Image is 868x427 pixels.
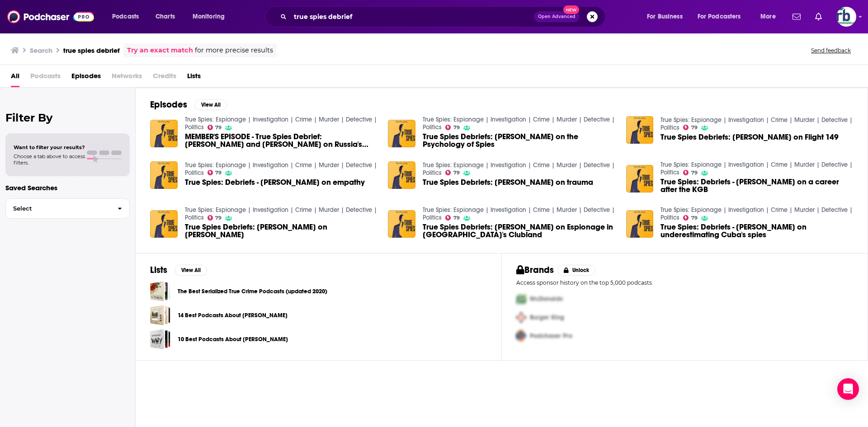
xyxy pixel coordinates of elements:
button: open menu [641,9,694,24]
button: open menu [186,9,236,24]
a: True Spies: Debriefs - Jack Barsky on a career after the KGB [660,178,853,193]
button: open menu [754,9,787,24]
a: True Spies Debriefs: Seth Thévoz on Espionage in London's Clubland [423,223,615,239]
span: 79 [215,216,222,220]
p: Saved Searches [5,183,130,192]
a: Show notifications dropdown [811,9,826,24]
a: EpisodesView All [150,99,227,110]
span: True Spies Debriefs: [PERSON_NAME] on Espionage in [GEOGRAPHIC_DATA]'s Clubland [423,223,615,239]
a: MEMBER'S EPISODE - True Spies Debrief: Jane Bradley and Michael Schwirtz on Russia's Brazilian Il... [185,133,377,148]
a: True Spies: Espionage | Investigation | Crime | Murder | Detective | Politics [660,161,853,176]
span: 79 [691,126,698,130]
button: View All [175,265,207,276]
a: True Spies Debriefs: John Taylor on the Psychology of Spies [423,133,615,148]
img: True Spies Debriefs: Douglas Waller on Frank Wisner [150,210,178,238]
a: Lists [187,69,201,87]
a: True Spies: Espionage | Investigation | Crime | Murder | Detective | Politics [423,161,615,177]
a: ListsView All [150,264,207,276]
span: Podcasts [30,69,61,87]
a: 14 Best Podcasts About The Zodiac Killer [150,305,170,325]
span: for more precise results [195,45,273,56]
p: Access sponsor history on the top 5,000 podcasts. [516,279,853,286]
a: Episodes [71,69,101,87]
a: Show notifications dropdown [789,9,804,24]
img: User Profile [836,7,856,27]
span: Monitoring [193,10,225,23]
span: MEMBER'S EPISODE - True Spies Debrief: [PERSON_NAME] and [PERSON_NAME] on Russia's Brazilian Ille... [185,133,377,148]
a: The Best Serialized True Crime Podcasts (updated 2020) [150,281,170,301]
button: open menu [692,9,754,24]
span: New [563,5,580,14]
h2: Brands [516,264,554,276]
img: True Spies Debriefs: Stephen Davis on Flight 149 [626,116,654,144]
span: Podchaser Pro [530,332,572,340]
a: 79 [683,170,698,175]
a: True Spies: Espionage | Investigation | Crime | Murder | Detective | Politics [423,206,615,221]
span: 79 [691,216,698,220]
span: 79 [453,216,460,220]
a: 79 [208,215,222,221]
img: Podchaser - Follow, Share and Rate Podcasts [7,8,94,25]
img: True Spies Debriefs: Seth Thévoz on Espionage in London's Clubland [388,210,415,238]
h3: Search [30,46,52,55]
img: Third Pro Logo [513,327,530,345]
a: True Spies: Espionage | Investigation | Crime | Murder | Detective | Politics [185,206,377,221]
button: Send feedback [808,47,854,54]
button: Show profile menu [836,7,856,27]
span: 10 Best Podcasts About Jeffrey Dahmer [150,329,170,349]
h2: Episodes [150,99,187,110]
a: True Spies: Debriefs - Robert Booth on underestimating Cuba's spies [626,210,654,238]
div: Search podcasts, credits, & more... [274,6,614,27]
a: True Spies Debriefs: John Taylor on the Psychology of Spies [388,120,415,147]
a: True Spies: Espionage | Investigation | Crime | Murder | Detective | Politics [660,206,853,221]
span: True Spies: Debriefs - [PERSON_NAME] on a career after the KGB [660,178,853,193]
button: open menu [106,9,151,24]
img: First Pro Logo [513,290,530,308]
a: True Spies: Espionage | Investigation | Crime | Murder | Detective | Politics [185,161,377,177]
span: For Podcasters [698,10,741,23]
span: McDonalds [530,295,563,303]
a: True Spies: Espionage | Investigation | Crime | Murder | Detective | Politics [660,116,853,131]
a: 79 [208,125,222,130]
a: True Spies Debriefs: Stephen Davis on Flight 149 [660,133,839,141]
a: True Spies: Debriefs - Douglas London on empathy [185,178,365,186]
a: Try an exact match [127,45,193,56]
span: 79 [691,171,698,175]
img: True Spies Debriefs: Tracy Walder on trauma [388,161,415,189]
a: True Spies Debriefs: Tracy Walder on trauma [423,178,593,186]
h2: Lists [150,264,167,276]
a: 79 [445,125,460,130]
span: Credits [153,69,176,87]
img: MEMBER'S EPISODE - True Spies Debrief: Jane Bradley and Michael Schwirtz on Russia's Brazilian Il... [150,120,178,147]
span: Podcasts [112,10,139,23]
a: True Spies: Espionage | Investigation | Crime | Murder | Detective | Politics [185,116,377,131]
a: All [11,69,19,87]
span: 79 [215,126,222,130]
span: True Spies Debriefs: [PERSON_NAME] on [PERSON_NAME] [185,223,377,239]
span: True Spies: Debriefs - [PERSON_NAME] on underestimating Cuba's spies [660,223,853,239]
a: 79 [208,170,222,175]
a: 79 [445,215,460,221]
a: 10 Best Podcasts About [PERSON_NAME] [178,334,288,344]
span: 79 [453,126,460,130]
button: Open AdvancedNew [534,11,580,22]
span: Choose a tab above to access filters. [14,153,85,166]
span: For Business [647,10,683,23]
span: True Spies Debriefs: [PERSON_NAME] on Flight 149 [660,133,839,141]
input: Search podcasts, credits, & more... [290,9,534,24]
a: True Spies: Espionage | Investigation | Crime | Murder | Detective | Politics [423,116,615,131]
img: True Spies: Debriefs - Jack Barsky on a career after the KGB [626,165,654,192]
a: 79 [683,215,698,221]
a: True Spies: Debriefs - Robert Booth on underestimating Cuba's spies [660,223,853,239]
a: True Spies Debriefs: Douglas Waller on Frank Wisner [185,223,377,239]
